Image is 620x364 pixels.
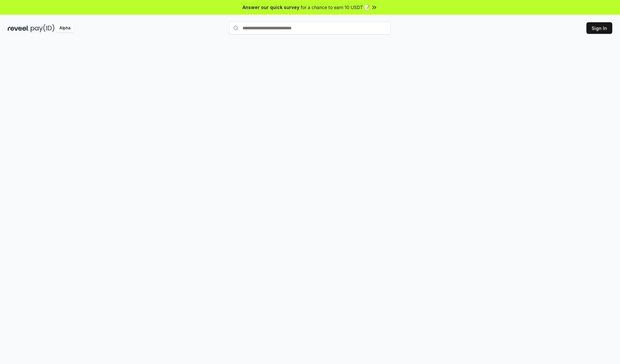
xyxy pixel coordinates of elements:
button: Sign In [586,22,612,34]
div: Alpha [56,24,74,32]
img: pay_id [31,24,55,32]
span: for a chance to earn 10 USDT 📝 [301,4,370,11]
span: Answer our quick survey [243,4,299,11]
img: reveel_dark [8,24,29,32]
